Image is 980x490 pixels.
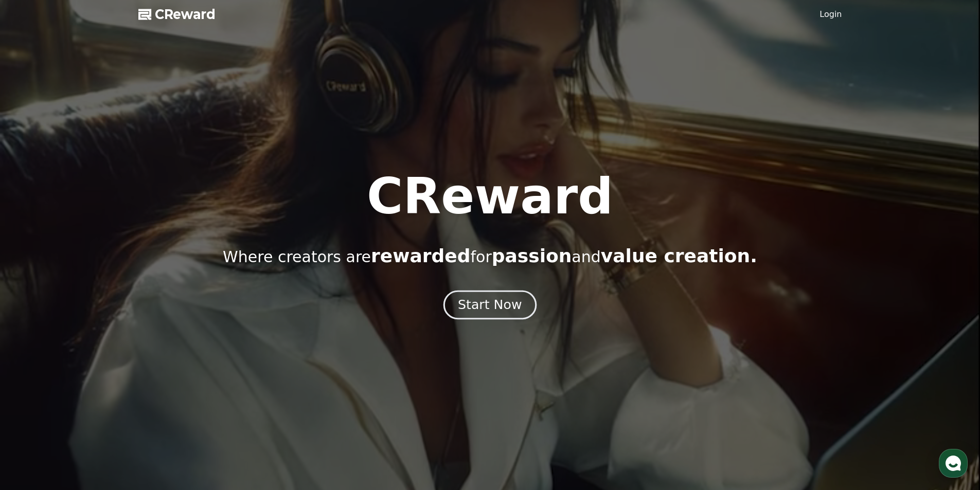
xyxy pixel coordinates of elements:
[133,326,198,352] a: Settings
[3,326,68,352] a: Home
[138,6,216,23] a: CReward
[492,245,572,266] span: passion
[458,296,522,314] div: Start Now
[223,246,757,266] p: Where creators are for and
[367,172,613,221] h1: CReward
[68,326,133,352] a: Messages
[26,341,44,350] span: Home
[446,301,534,311] a: Start Now
[371,245,470,266] span: rewarded
[819,8,842,21] a: Login
[85,342,116,350] span: Messages
[155,6,216,23] span: CReward
[152,341,177,350] span: Settings
[601,245,757,266] span: value creation.
[443,290,537,319] button: Start Now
